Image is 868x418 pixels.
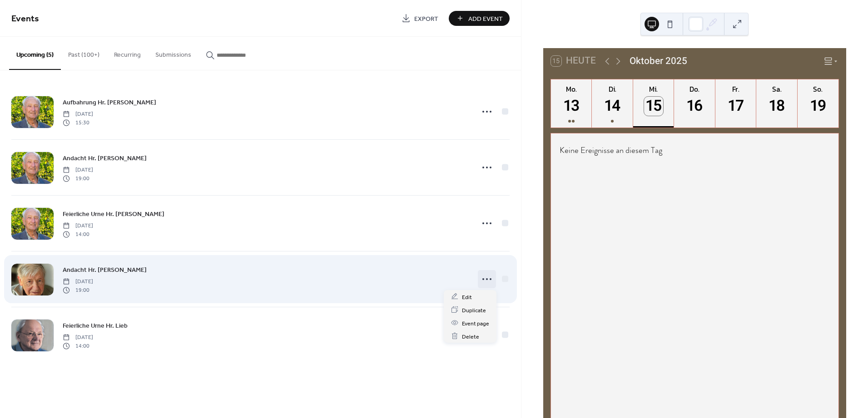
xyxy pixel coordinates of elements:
div: Oktober 2025 [630,54,687,68]
a: Aufbahrung Hr. [PERSON_NAME] [63,97,156,108]
div: 18 [767,97,786,116]
button: Mi.15 [633,79,674,128]
span: Edit [462,292,472,302]
div: Mo. [554,84,589,94]
button: Di.14 [592,79,633,128]
span: [DATE] [63,278,93,286]
span: 19:00 [63,174,93,182]
span: Andacht Hr. [PERSON_NAME] [63,154,147,163]
span: 14:00 [63,342,93,350]
a: Export [395,11,445,26]
div: 14 [603,97,622,116]
button: Submissions [148,37,198,69]
button: Past (100+) [61,37,107,69]
span: Delete [462,332,479,341]
span: [DATE] [63,110,93,118]
div: Fr. [718,84,754,94]
span: Aufbahrung Hr. [PERSON_NAME] [63,98,156,108]
span: Feierliche Urne Hr. Lieb [63,321,128,331]
button: Do.16 [674,79,715,128]
button: Add Event [449,11,510,26]
span: Export [414,14,438,24]
div: Di. [595,84,630,94]
span: Duplicate [462,305,486,315]
div: 17 [726,97,745,116]
button: Recurring [107,37,148,69]
span: [DATE] [63,222,93,230]
span: 19:00 [63,286,93,294]
span: Andacht Hr. [PERSON_NAME] [63,266,147,275]
a: Feierliche Urne Hr. Lieb [63,320,128,331]
span: [DATE] [63,166,93,174]
div: Do. [677,84,712,94]
a: Andacht Hr. [PERSON_NAME] [63,265,147,275]
button: So.19 [798,79,838,128]
div: 16 [685,97,704,116]
span: Event page [462,319,489,328]
div: 19 [808,97,828,116]
button: Upcoming (5) [9,37,61,70]
a: Feierliche Urne Hr. [PERSON_NAME] [63,209,164,219]
button: Mo.13 [551,79,592,128]
div: 13 [562,97,581,116]
div: 15 [644,97,663,116]
button: Sa.18 [756,79,797,128]
button: Fr.17 [715,79,756,128]
div: Keine Ereignisse an diesem Tag [552,138,837,162]
div: Sa. [759,84,794,94]
span: 14:00 [63,230,93,238]
div: So. [800,84,836,94]
div: Mi. [636,84,671,94]
span: Feierliche Urne Hr. [PERSON_NAME] [63,210,164,219]
span: [DATE] [63,334,93,342]
span: Events [11,10,39,28]
a: Andacht Hr. [PERSON_NAME] [63,153,147,163]
span: 15:30 [63,118,93,127]
span: Add Event [468,14,503,24]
